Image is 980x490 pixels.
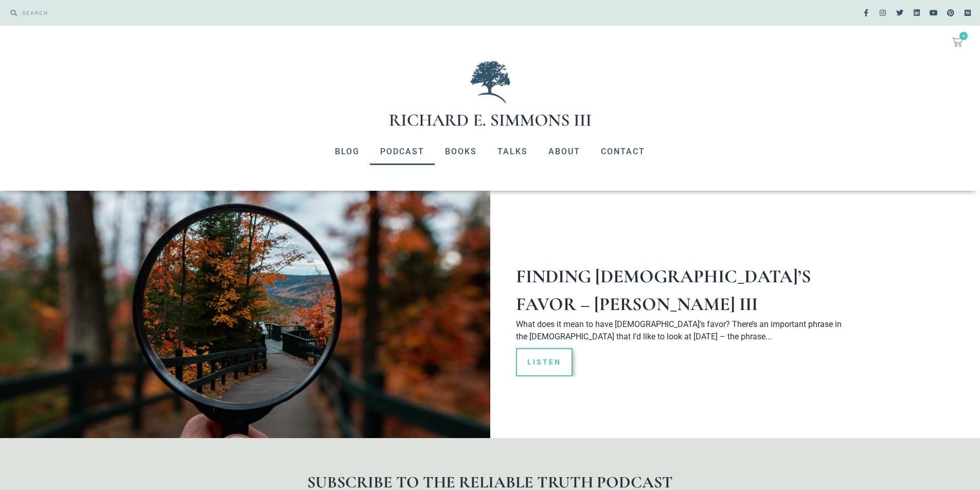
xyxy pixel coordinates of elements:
[516,318,845,343] p: What does it mean to have [DEMOGRAPHIC_DATA]’s favor? There’s an important phrase in the [DEMOGRA...
[487,138,538,165] a: Talks
[17,5,485,21] input: SEARCH
[370,138,435,165] a: Podcast
[516,265,811,315] a: Finding [DEMOGRAPHIC_DATA]’s Favor – [PERSON_NAME] III
[940,31,975,53] a: 0
[538,138,591,165] a: About
[325,138,370,165] a: Blog
[959,32,968,40] span: 0
[435,138,487,165] a: Books
[591,138,655,165] a: Contact
[516,348,573,376] a: Read more about Finding God’s Favor – Richard E. Simmons III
